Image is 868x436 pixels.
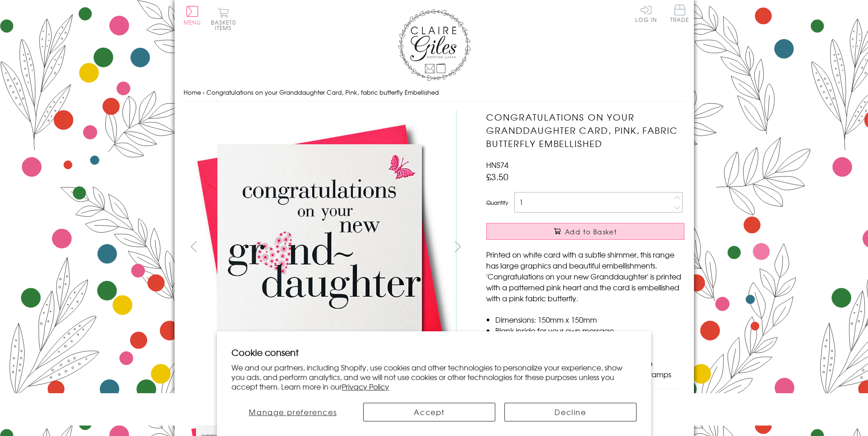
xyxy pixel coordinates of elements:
span: HNS74 [486,159,508,170]
button: Basket0 items [211,7,236,30]
span: › [203,88,205,96]
button: Menu [184,6,201,25]
span: Add to Basket [565,227,617,236]
button: Accept [363,403,495,421]
img: Congratulations on your Granddaughter Card, Pink, fabric butterfly Embellished [468,111,741,384]
span: £3.50 [486,170,508,183]
span: Congratulations on your Granddaughter Card, Pink, fabric butterfly Embellished [206,88,439,96]
p: We and our partners, including Shopify, use cookies and other technologies to personalize your ex... [231,363,637,391]
label: Quantity [486,198,508,207]
img: Congratulations on your Granddaughter Card, Pink, fabric butterfly Embellished [183,111,457,383]
p: Printed on white card with a subtle shimmer, this range has large graphics and beautiful embellis... [486,249,684,304]
span: Menu [184,18,201,26]
button: Manage preferences [231,403,354,421]
h1: Congratulations on your Granddaughter Card, Pink, fabric butterfly Embellished [486,111,684,150]
a: Home [184,88,201,96]
a: Log In [635,5,657,22]
span: Manage preferences [249,406,337,417]
li: Blank inside for your own message [495,325,684,336]
span: 0 items [215,18,236,32]
a: Privacy Policy [342,381,389,392]
img: Claire Giles Greetings Cards [398,9,471,81]
nav: breadcrumbs [184,83,685,102]
h2: Cookie consent [231,346,637,359]
button: Add to Basket [486,223,684,240]
li: Dimensions: 150mm x 150mm [495,314,684,325]
button: next [447,236,468,257]
a: Trade [670,5,689,24]
span: Trade [670,5,689,22]
button: prev [184,236,204,257]
button: Decline [504,403,637,421]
